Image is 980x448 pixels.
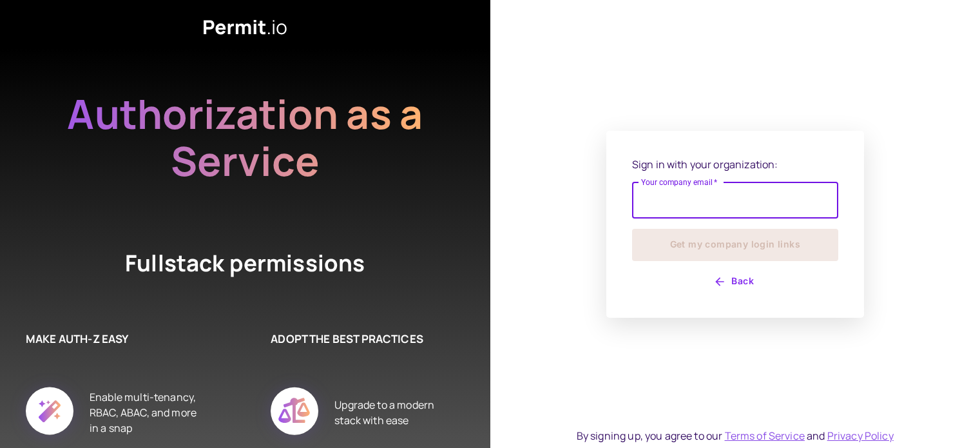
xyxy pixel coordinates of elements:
[827,429,894,443] a: Privacy Policy
[577,428,894,443] div: By signing up, you agree to our and
[26,90,464,184] h2: Authorization as a Service
[725,429,805,443] a: Terms of Service
[641,177,718,188] label: Your company email
[77,248,412,279] h4: Fullstack permissions
[632,157,838,172] p: Sign in with your organization:
[632,271,838,292] button: Back
[26,331,206,347] h6: MAKE AUTH-Z EASY
[271,331,451,347] h6: ADOPT THE BEST PRACTICES
[632,229,838,261] button: Get my company login links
